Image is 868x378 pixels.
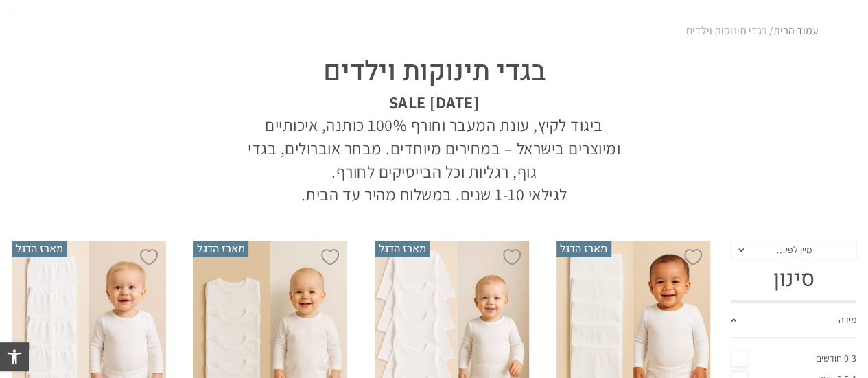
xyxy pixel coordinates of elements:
[12,241,67,257] span: מארז הדגל
[773,23,819,38] a: עמוד הבית
[50,23,819,38] nav: Breadcrumb
[556,241,611,257] span: מארז הדגל
[239,91,630,206] p: ביגוד לקיץ, עונת המעבר וחורף 100% כותנה, איכותיים ומיוצרים בישראל – במחירים מיוחדים. מבחר אוברולי...
[731,349,856,369] a: 0-3 חודשים
[731,266,856,292] h3: סינון
[375,241,430,257] span: מארז הדגל
[731,303,856,339] a: מידה
[239,53,630,91] h1: בגדי תינוקות וילדים
[193,241,248,257] span: מארז הדגל
[775,244,811,256] span: מיין לפי…
[389,91,480,113] strong: [DATE] SALE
